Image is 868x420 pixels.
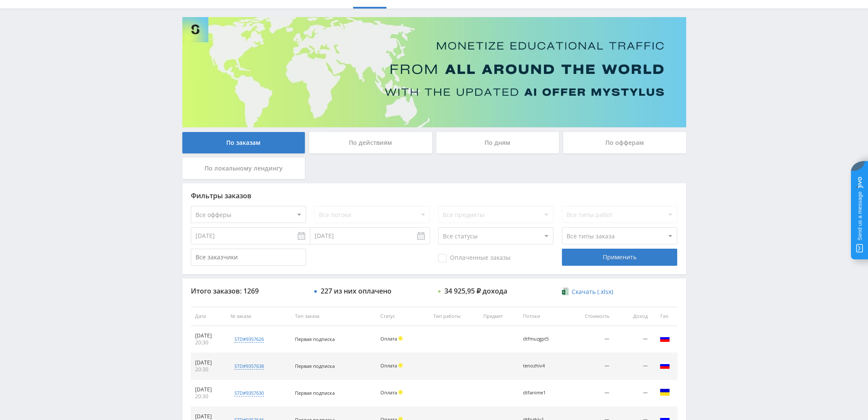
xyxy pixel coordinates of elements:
[182,132,305,153] div: По заказам
[429,307,479,326] th: Тип работы
[562,249,677,266] div: Применить
[562,288,613,296] a: Скачать (.xlsx)
[614,307,652,326] th: Доход
[380,389,397,396] span: Оплата
[398,336,403,341] span: Холд
[660,387,670,397] img: ukr.png
[234,363,264,370] div: std#9357638
[398,390,403,394] span: Холд
[398,363,403,367] span: Холд
[567,326,614,353] td: —
[195,393,222,400] div: 20:30
[191,192,678,200] div: Фильтры заказов
[660,333,670,344] img: rus.png
[652,307,678,326] th: Гео
[614,353,652,380] td: —
[295,336,335,342] span: Первая подписка
[376,307,429,326] th: Статус
[563,132,686,153] div: По офферам
[195,366,222,373] div: 20:30
[195,339,222,346] div: 20:30
[191,287,306,295] div: Итого заказов: 1269
[572,288,613,295] span: Скачать (.xlsx)
[380,335,397,342] span: Оплата
[295,390,335,396] span: Первая подписка
[567,307,614,326] th: Стоимость
[195,386,222,393] div: [DATE]
[182,17,686,127] img: Banner
[321,287,392,295] div: 227 из них оплачено
[614,380,652,407] td: —
[380,362,397,369] span: Оплата
[195,359,222,366] div: [DATE]
[614,326,652,353] td: —
[444,287,507,295] div: 34 925,95 ₽ дохода
[295,363,335,369] span: Первая подписка
[291,307,376,326] th: Тип заказа
[562,287,569,296] img: xlsx
[567,353,614,380] td: —
[523,363,561,369] div: tenozhiv4
[567,380,614,407] td: —
[309,132,432,153] div: По действиям
[191,307,226,326] th: Дата
[438,254,511,262] span: Оплаченные заказы
[182,158,305,179] div: По локальному лендингу
[436,132,559,153] div: По дням
[479,307,519,326] th: Предмет
[234,390,264,397] div: std#9357630
[195,413,222,420] div: [DATE]
[660,360,670,370] img: rus.png
[519,307,567,326] th: Потоки
[523,390,561,396] div: dtfanime1
[234,336,264,343] div: std#9357626
[226,307,291,326] th: № заказа
[191,249,306,266] input: Все заказчики
[195,332,222,339] div: [DATE]
[523,336,561,342] div: dtfmuzgpt5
